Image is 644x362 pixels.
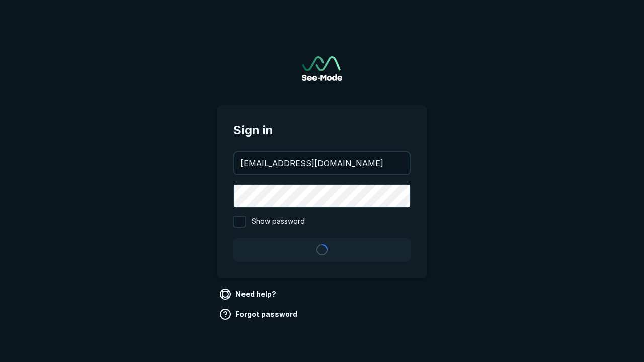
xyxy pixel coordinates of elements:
a: Need help? [217,286,280,302]
a: Go to sign in [302,56,342,81]
a: Forgot password [217,306,301,322]
span: Sign in [233,121,411,139]
input: your@email.com [234,152,410,174]
span: Show password [252,216,305,228]
img: See-Mode Logo [302,56,342,81]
